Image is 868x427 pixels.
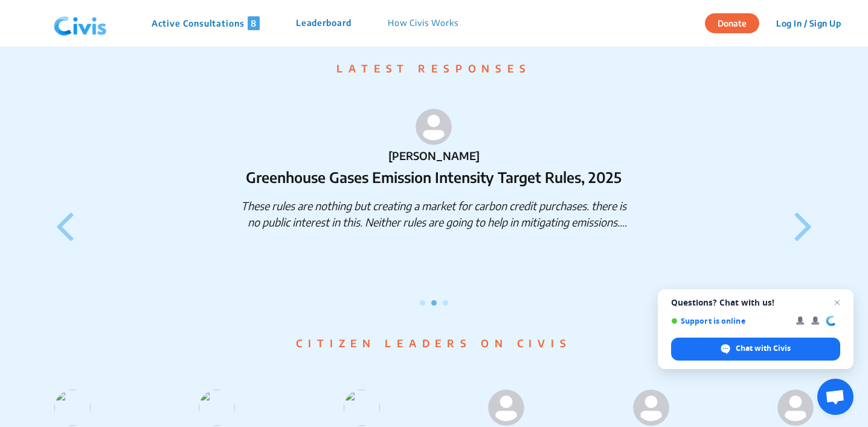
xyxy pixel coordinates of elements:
[199,390,235,426] img: gwjp61j5yljp29b2ryy9crl2lf45
[152,16,260,30] p: Active Consultations
[239,147,629,164] p: [PERSON_NAME]
[248,16,260,30] span: 8
[736,343,791,354] span: Chat with Civis
[296,16,352,30] p: Leaderboard
[817,379,854,415] a: Open chat
[705,16,768,28] a: Donate
[239,197,629,230] p: These rules are nothing but creating a market for carbon credit purchases. there is no public int...
[633,390,669,426] img: person-default.svg
[705,13,759,33] button: Donate
[416,109,452,145] img: person-default.svg
[54,390,91,426] img: s8od5g1ljkzvrdwi72zpzdl8s36m
[488,390,524,426] img: person-default.svg
[671,316,788,326] span: Support is online
[671,298,840,307] span: Questions? Chat with us!
[239,166,629,188] p: Greenhouse Gases Emission Intensity Target Rules, 2025
[344,390,380,426] img: lqgk3baiw1nubkdro8442khzo8d7
[671,338,840,361] span: Chat with Civis
[388,16,458,30] p: How Civis Works
[768,14,849,33] button: Log In / Sign Up
[49,5,112,42] img: navlogo.png
[43,61,825,77] p: LATEST RESPONSES
[777,390,814,426] img: person-default.svg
